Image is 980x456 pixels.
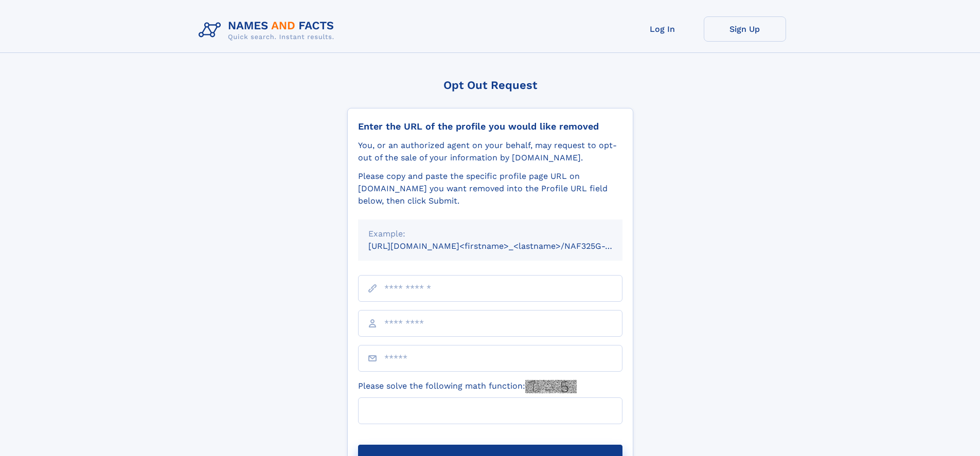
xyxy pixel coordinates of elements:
[194,16,343,44] img: Logo Names and Facts
[347,79,633,92] div: Opt Out Request
[368,241,642,251] small: [URL][DOMAIN_NAME]<firstname>_<lastname>/NAF325G-xxxxxxxx
[358,139,622,164] div: You, or an authorized agent on your behalf, may request to opt-out of the sale of your informatio...
[621,16,704,42] a: Log In
[358,170,622,207] div: Please copy and paste the specific profile page URL on [DOMAIN_NAME] you want removed into the Pr...
[358,121,622,132] div: Enter the URL of the profile you would like removed
[704,16,786,42] a: Sign Up
[358,380,577,393] label: Please solve the following math function:
[368,228,612,240] div: Example:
